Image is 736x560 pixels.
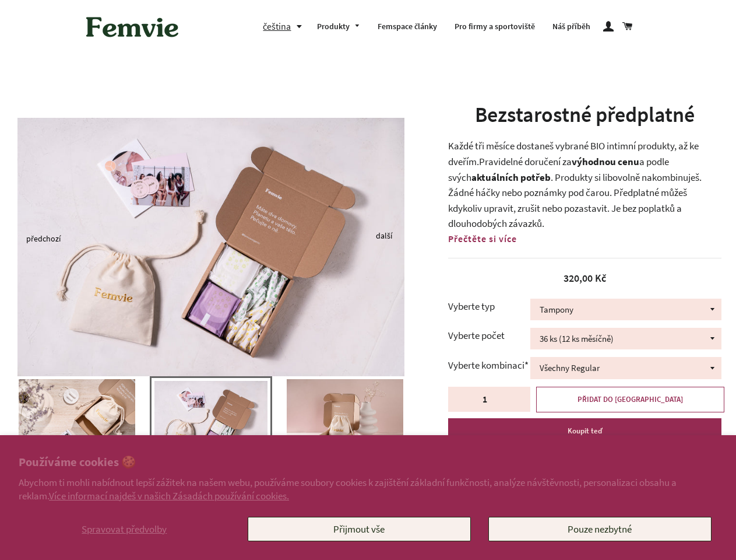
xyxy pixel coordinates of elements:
[369,12,446,42] a: Femspace články
[308,12,369,42] a: Produkty
[154,381,267,459] img: TER06153_nahled_55e4d994-aa26-4205-95cb-2843203b3a89_400x.jpg
[19,476,717,502] p: Abychom ti mohli nabídnout lepší zážitek na našem webu, používáme soubory cookies k zajištění zák...
[82,523,167,535] span: Spravovat předvolby
[287,379,403,461] img: TER07022_nahled_8cbbf038-df9d-495c-8a81-dc3926471646_400x.jpg
[488,517,712,541] button: Pouze nezbytné
[19,379,135,461] img: TER07046_nahled_e819ef39-4be1-4e26-87ba-be875aeae645_400x.jpg
[544,12,599,42] a: Náš příběh
[263,19,308,34] button: čeština
[376,236,382,239] button: Next
[479,155,572,168] span: Pravidelné doručení za
[448,328,530,344] label: Vyberte počet
[448,100,721,129] h1: Bezstarostné předplatné
[248,517,471,541] button: Přijmout vše
[80,9,185,45] img: Femvie
[572,155,639,168] b: výhodnou cenu
[446,12,544,42] a: Pro firmy a sportoviště
[448,233,517,244] span: Přečtěte si více
[26,239,32,242] button: Previous
[551,171,553,184] span: .
[564,271,606,285] span: 320,00 Kč
[17,118,404,376] img: TER06153_nahled_55e4d994-aa26-4205-95cb-2843203b3a89_800x.jpg
[448,418,721,444] button: Koupit teď
[536,387,724,412] button: PŘIDAT DO [GEOGRAPHIC_DATA]
[448,358,530,373] label: Vyberte kombinaci*
[471,171,551,184] b: aktuálních potřeb
[448,138,721,231] p: Každé tři měsíce dostaneš vybrané BIO intimní produkty, až ke dveřím. Produkty si libovolně nakom...
[448,155,669,184] span: a podle svých
[448,299,530,314] label: Vyberte typ
[49,489,289,502] a: Více informací najdeš v našich Zásadách používání cookies.
[19,454,717,471] h2: Používáme cookies 🍪
[577,394,683,404] span: PŘIDAT DO [GEOGRAPHIC_DATA]
[19,517,230,541] button: Spravovat předvolby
